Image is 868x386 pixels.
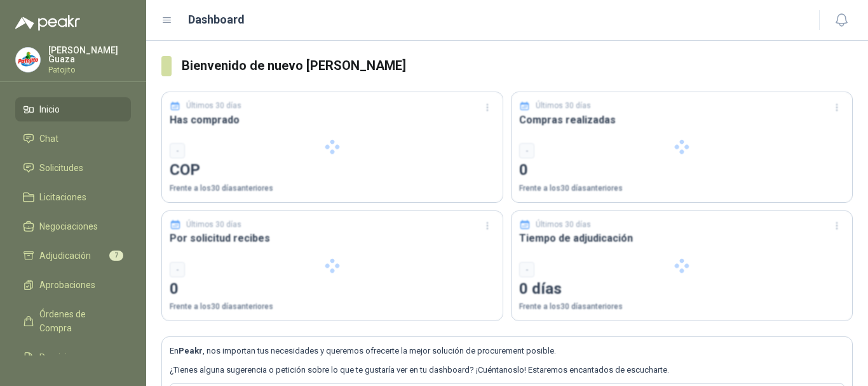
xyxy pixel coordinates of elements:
a: Órdenes de Compra [15,302,131,340]
span: 7 [109,251,123,261]
img: Company Logo [16,48,40,72]
a: Inicio [15,97,131,121]
span: Inicio [39,102,60,116]
span: Negociaciones [39,219,98,233]
h3: Bienvenido de nuevo [PERSON_NAME] [182,56,853,76]
span: Solicitudes [39,161,83,175]
p: Patojito [48,66,131,74]
a: Solicitudes [15,156,131,180]
span: Órdenes de Compra [39,307,119,335]
p: ¿Tienes alguna sugerencia o petición sobre lo que te gustaría ver en tu dashboard? ¡Cuéntanoslo! ... [170,364,844,376]
span: Remisiones [39,350,86,364]
a: Negociaciones [15,214,131,238]
span: Licitaciones [39,190,86,204]
h1: Dashboard [188,11,245,29]
p: [PERSON_NAME] Guaza [48,46,131,64]
span: Adjudicación [39,249,91,263]
span: Aprobaciones [39,278,95,292]
a: Chat [15,127,131,151]
a: Aprobaciones [15,273,131,297]
a: Licitaciones [15,185,131,209]
a: Adjudicación7 [15,244,131,268]
p: En , nos importan tus necesidades y queremos ofrecerte la mejor solución de procurement posible. [170,345,844,357]
a: Remisiones [15,345,131,369]
b: Peakr [179,346,203,355]
span: Chat [39,132,58,146]
img: Logo peakr [15,15,80,31]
